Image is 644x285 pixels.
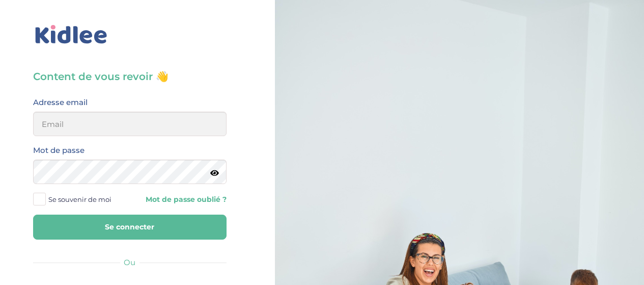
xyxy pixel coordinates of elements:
[33,23,109,46] img: logo_kidlee_bleu
[33,112,227,136] input: Email
[124,257,135,267] span: Ou
[137,195,227,204] a: Mot de passe oublié ?
[48,193,111,206] span: Se souvenir de moi
[33,69,227,84] h3: Content de vous revoir 👋
[33,144,85,157] label: Mot de passe
[33,215,227,240] button: Se connecter
[33,96,88,109] label: Adresse email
